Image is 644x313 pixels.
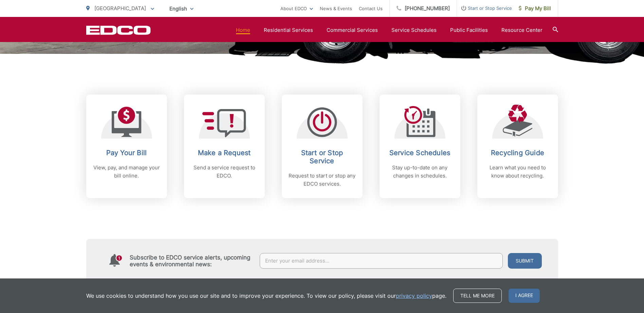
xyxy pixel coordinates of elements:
span: English [164,3,199,15]
a: Make a Request Send a service request to EDCO. [184,95,265,198]
a: Residential Services [264,26,313,34]
a: News & Events [320,4,352,13]
h2: Start or Stop Service [289,149,356,165]
p: Learn what you need to know about recycling. [484,164,551,180]
p: Request to start or stop any EDCO services. [289,172,356,188]
a: Resource Center [501,26,542,34]
span: [GEOGRAPHIC_DATA] [94,5,146,12]
a: About EDCO [280,4,313,13]
h4: Subscribe to EDCO service alerts, upcoming events & environmental news: [130,254,253,268]
a: Contact Us [359,4,383,13]
a: Home [236,26,250,34]
span: Pay My Bill [519,4,551,13]
p: View, pay, and manage your bill online. [93,164,160,180]
a: EDCD logo. Return to the homepage. [86,25,151,35]
a: Commercial Services [327,26,378,34]
input: Enter your email address... [260,253,503,269]
a: Pay Your Bill View, pay, and manage your bill online. [86,95,167,198]
p: Send a service request to EDCO. [191,164,258,180]
a: Service Schedules Stay up-to-date on any changes in schedules. [380,95,460,198]
a: Service Schedules [391,26,437,34]
a: Public Facilities [450,26,488,34]
p: Stay up-to-date on any changes in schedules. [386,164,454,180]
span: I agree [509,289,540,303]
h2: Make a Request [191,149,258,157]
a: Tell me more [453,289,502,303]
h2: Service Schedules [386,149,454,157]
a: privacy policy [396,292,432,300]
p: We use cookies to understand how you use our site and to improve your experience. To view our pol... [86,292,446,300]
h2: Recycling Guide [484,149,551,157]
h2: Pay Your Bill [93,149,160,157]
a: Recycling Guide Learn what you need to know about recycling. [477,95,558,198]
button: Submit [508,253,542,269]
